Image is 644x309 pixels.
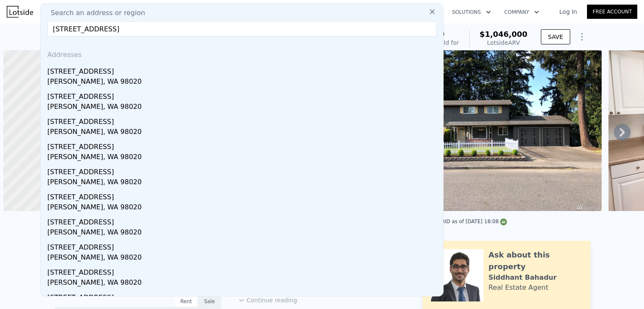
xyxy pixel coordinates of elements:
[47,21,436,36] input: Enter an address, city, region, neighborhood or zip code
[47,252,440,264] div: [PERSON_NAME], WA 98020
[488,283,548,293] div: Real Estate Agent
[238,296,297,304] button: Continue reading
[174,296,198,307] div: Rent
[44,43,440,63] div: Addresses
[47,113,440,127] div: [STREET_ADDRESS]
[47,227,440,239] div: [PERSON_NAME], WA 98020
[47,127,440,139] div: [PERSON_NAME], WA 98020
[47,152,440,164] div: [PERSON_NAME], WA 98020
[47,164,440,177] div: [STREET_ADDRESS]
[47,202,440,214] div: [PERSON_NAME], WA 98020
[500,219,507,225] img: NWMLS Logo
[47,264,440,278] div: [STREET_ADDRESS]
[44,8,145,18] span: Search an address or region
[480,39,527,47] div: Lotside ARV
[387,50,602,211] img: Sale: 127259198 Parcel: 103643847
[47,289,440,303] div: [STREET_ADDRESS]
[541,29,570,44] button: SAVE
[488,273,557,283] div: Siddhant Bahadur
[390,39,459,47] div: Off Market, last sold for
[480,30,527,39] span: $1,046,000
[47,77,440,88] div: [PERSON_NAME], WA 98020
[47,63,440,77] div: [STREET_ADDRESS]
[587,5,637,19] a: Free Account
[47,278,440,289] div: [PERSON_NAME], WA 98020
[47,102,440,113] div: [PERSON_NAME], WA 98020
[47,88,440,102] div: [STREET_ADDRESS]
[488,249,582,273] div: Ask about this property
[7,6,33,18] img: Lotside
[498,5,546,20] button: Company
[47,239,440,252] div: [STREET_ADDRESS]
[445,5,498,20] button: Solutions
[198,296,221,307] div: Sale
[47,214,440,227] div: [STREET_ADDRESS]
[47,139,440,152] div: [STREET_ADDRESS]
[47,177,440,189] div: [PERSON_NAME], WA 98020
[549,8,587,16] a: Log In
[574,28,590,45] button: Show Options
[47,189,440,202] div: [STREET_ADDRESS]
